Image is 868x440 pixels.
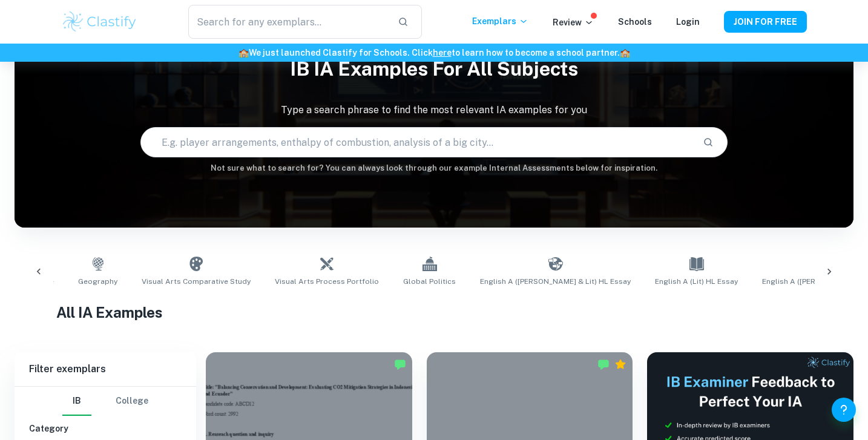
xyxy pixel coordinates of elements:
[15,352,196,386] h6: Filter exemplars
[116,387,148,416] button: College
[62,387,91,416] button: IB
[275,276,379,287] span: Visual Arts Process Portfolio
[15,50,853,88] h1: IB IA examples for all subjects
[618,17,652,27] a: Schools
[62,387,148,416] div: Filter type choice
[433,48,452,57] a: here
[15,103,853,117] p: Type a search phrase to find the most relevant IA examples for you
[676,17,700,27] a: Login
[15,162,853,174] h6: Not sure what to search for? You can always look through our example Internal Assessments below f...
[78,276,117,287] span: Geography
[142,276,251,287] span: Visual Arts Comparative Study
[832,398,856,422] button: Help and Feedback
[480,276,631,287] span: English A ([PERSON_NAME] & Lit) HL Essay
[655,276,738,287] span: English A (Lit) HL Essay
[620,48,630,57] span: 🏫
[141,125,693,159] input: E.g. player arrangements, enthalpy of combustion, analysis of a big city...
[698,132,718,153] button: Search
[238,48,249,57] span: 🏫
[724,11,807,33] button: JOIN FOR FREE
[29,422,182,435] h6: Category
[2,46,866,59] h6: We just launched Clastify for Schools. Click to learn how to become a school partner.
[614,358,626,370] div: Premium
[597,358,610,370] img: Marked
[56,301,811,323] h1: All IA Examples
[61,10,138,34] img: Clastify logo
[553,16,594,29] p: Review
[188,5,388,39] input: Search for any exemplars...
[403,276,456,287] span: Global Politics
[472,15,528,28] p: Exemplars
[394,358,406,370] img: Marked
